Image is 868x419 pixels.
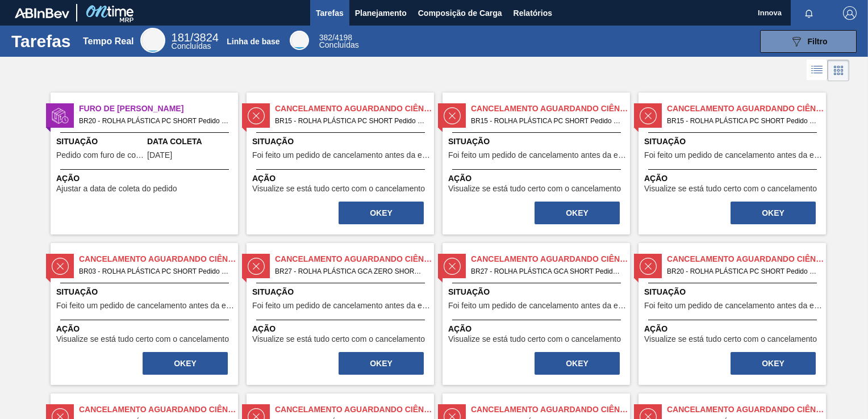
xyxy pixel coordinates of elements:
span: Visualize se está tudo certo com o cancelamento [252,335,425,343]
button: OKEY [535,202,620,224]
span: Concluídas [172,41,211,51]
span: Ação [644,323,823,335]
span: BR27 - ROLHA PLÁSTICA GCA SHORT Pedido - 760569 [471,265,621,278]
span: Situação [252,136,431,148]
div: Base Line [290,31,309,50]
span: Visualize se está tudo certo com o cancelamento [252,185,425,193]
div: Base Line [319,34,359,49]
span: Situação [644,136,823,148]
span: Ação [252,173,431,185]
span: Planejamento [355,6,407,20]
h1: Tarefas [11,35,71,48]
span: Ação [252,323,431,335]
div: Completar tarefa: 30335149 [337,351,425,376]
span: Ação [448,173,627,185]
span: Relatórios [514,6,552,20]
span: / [172,31,219,44]
span: Foi feito um pedido de cancelamento antes da etapa de aguardando faturamento [644,301,823,310]
span: Situação [56,286,235,298]
div: Completar tarefa: 30333612 [337,200,425,225]
div: Visão em Lista [807,60,828,81]
span: Foi feito um pedido de cancelamento antes da etapa de aguardando faturamento [448,301,627,310]
span: Cancelamento aguardando ciência [79,253,238,265]
span: BR27 - ROLHA PLÁSTICA GCA ZERO SHORT Pedido - 749651 [275,265,425,278]
div: Visão em Cards [828,60,849,81]
span: Visualize se está tudo certo com o cancelamento [448,185,621,193]
span: Composição de Carga [418,6,502,20]
span: 382 [319,33,332,42]
span: BR03 - ROLHA PLÁSTICA PC SHORT Pedido - 749602 [79,265,229,278]
span: Cancelamento aguardando ciência [471,404,630,416]
span: Cancelamento aguardando ciência [79,404,238,416]
font: 4198 [335,33,352,42]
span: Cancelamento aguardando ciência [275,103,434,115]
span: BR15 - ROLHA PLÁSTICA PC SHORT Pedido - 722187 [667,115,817,127]
div: Completar tarefa: 30334561 [729,200,817,225]
span: Ação [448,323,627,335]
span: Cancelamento aguardando ciência [667,404,826,416]
div: Completar tarefa: 30335145 [141,351,229,376]
span: BR15 - ROLHA PLÁSTICA PC SHORT Pedido - 694548 [275,115,425,127]
font: 3824 [193,31,219,44]
button: OKEY [535,352,620,375]
span: Situação [252,286,431,298]
span: Data Coleta [147,136,235,148]
span: Foi feito um pedido de cancelamento antes da etapa de aguardando faturamento [448,151,627,160]
button: OKEY [339,202,424,224]
button: OKEY [143,352,228,375]
span: Cancelamento aguardando ciência [275,404,434,416]
img: estado [52,258,69,275]
img: estado [640,258,657,275]
span: Foi feito um pedido de cancelamento antes da etapa de aguardando faturamento [56,301,235,310]
span: Ação [644,173,823,185]
span: Cancelamento aguardando ciência [275,253,434,265]
img: estado [52,107,69,124]
span: Concluídas [319,40,359,49]
span: Cancelamento aguardando ciência [471,253,630,265]
span: Furo de Coleta [79,103,238,115]
span: Filtro [808,37,828,46]
img: estado [248,258,265,275]
div: Real Time [140,28,165,53]
span: / [319,33,352,42]
span: BR15 - ROLHA PLÁSTICA PC SHORT Pedido - 694547 [471,115,621,127]
div: Linha de base [227,37,279,46]
button: Filtro [760,30,857,53]
span: BR20 - ROLHA PLÁSTICA PC SHORT Pedido - 768457 [667,265,817,278]
img: estado [444,107,461,124]
span: Foi feito um pedido de cancelamento antes da etapa de aguardando faturamento [252,301,431,310]
span: Cancelamento aguardando ciência [667,253,826,265]
div: Completar tarefa: 30335475 [729,351,817,376]
span: Visualize se está tudo certo com o cancelamento [56,335,229,343]
img: estado [640,107,657,124]
button: Notificações [791,5,827,21]
span: Ação [56,173,235,185]
div: Completar tarefa: 30334094 [533,200,621,225]
img: Logout [843,6,857,20]
span: Tarefas [316,6,344,20]
button: OKEY [731,352,816,375]
span: 181 [172,31,190,44]
span: Situação [448,136,627,148]
span: Situação [448,286,627,298]
span: BR20 - ROLHA PLÁSTICA PC SHORT Pedido - 2037250 [79,115,229,127]
span: Ajustar a data de coleta do pedido [56,185,177,193]
img: estado [248,107,265,124]
span: Foi feito um pedido de cancelamento antes da etapa de aguardando faturamento [644,151,823,160]
div: Real Time [172,33,219,50]
span: Situação [644,286,823,298]
img: TNhmsLtSVTkK8tSr43FrP2fwEKptu5GPRR3wAAAABJRU5ErkJggg== [15,8,69,18]
span: Situação [56,136,144,148]
span: 26/09/2025 [147,151,172,160]
button: OKEY [731,202,816,224]
span: Visualize se está tudo certo com o cancelamento [448,335,621,343]
span: Pedido com furo de coleta [56,151,144,160]
button: OKEY [339,352,424,375]
span: Cancelamento aguardando ciência [667,103,826,115]
span: Visualize se está tudo certo com o cancelamento [644,185,817,193]
img: estado [444,258,461,275]
span: Cancelamento aguardando ciência [471,103,630,115]
span: Visualize se está tudo certo com o cancelamento [644,335,817,343]
div: Tempo Real [83,36,134,47]
span: Ação [56,323,235,335]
